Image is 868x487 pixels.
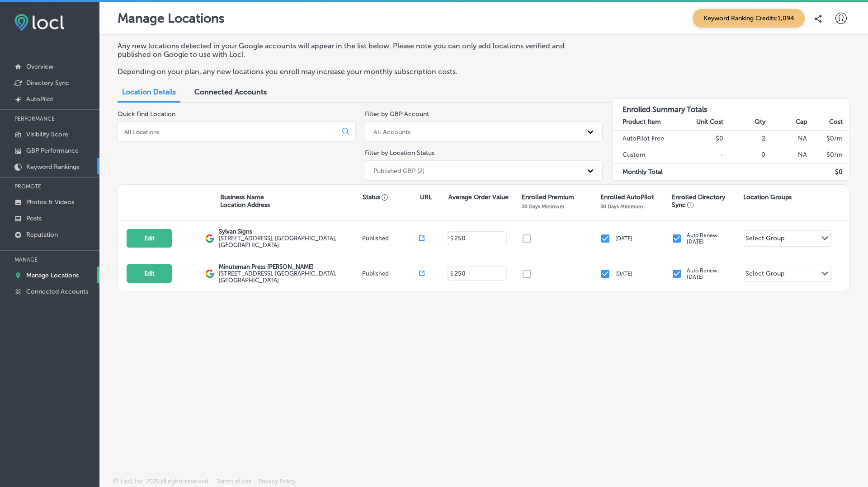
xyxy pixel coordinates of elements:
th: Qty [724,114,766,131]
input: All Locations [123,128,335,136]
p: GBP Performance [26,147,79,155]
label: [STREET_ADDRESS] , [GEOGRAPHIC_DATA], [GEOGRAPHIC_DATA] [219,235,360,248]
p: [DATE] [615,235,632,242]
td: NA [766,130,808,147]
img: logo [205,269,214,278]
p: Visibility Score [26,131,68,138]
div: Select Group [745,234,784,245]
td: Custom [613,147,682,164]
h3: Enrolled Summary Totals [613,98,850,114]
td: $ 0 /m [807,130,849,147]
p: Auto Renew: [DATE] [687,267,719,280]
p: Reputation [26,231,58,239]
img: fda3e92497d09a02dc62c9cd864e3231.png [14,14,64,31]
p: Keyword Rankings [26,163,79,171]
p: $ [450,235,453,242]
p: AutoPilot [26,95,53,103]
td: AutoPilot Free [613,130,682,147]
td: $0 [682,130,724,147]
p: Location Groups [743,193,792,201]
p: URL [420,193,432,201]
p: 30 Days Minimum [522,203,564,210]
p: Published [362,270,420,277]
span: Connected Accounts [194,88,267,96]
label: Filter by Location Status [365,149,434,157]
button: Edit [127,264,172,283]
p: Business Name Location Address [220,193,270,209]
p: Directory Sync [26,79,69,87]
th: Cap [766,114,808,131]
td: $ 0 /m [807,147,849,164]
p: Published [362,235,420,242]
span: Keyword Ranking Credits: 1,094 [693,9,805,28]
div: All Accounts [373,128,410,136]
th: Unit Cost [682,114,724,131]
label: [STREET_ADDRESS] , [GEOGRAPHIC_DATA], [GEOGRAPHIC_DATA] [219,270,360,284]
p: Auto Renew: [DATE] [687,232,719,245]
p: Average Order Value [448,193,509,201]
p: Enrolled Directory Sync [672,193,739,209]
p: $ [450,271,453,277]
p: Enrolled Premium [522,193,574,201]
div: Select Group [745,270,784,280]
div: Published GBP (2) [373,167,425,174]
img: logo [205,234,214,243]
p: Photos & Videos [26,198,74,206]
label: Filter by GBP Account [365,110,429,118]
p: Manage Locations [26,272,79,279]
p: [DATE] [615,271,632,277]
p: Enrolled AutoPilot [600,193,654,201]
p: Connected Accounts [26,288,88,295]
th: Cost [807,114,849,131]
label: Quick Find Location [118,110,175,118]
p: Sylvan Signs [219,228,360,235]
p: Manage Locations [118,11,225,26]
span: Location Details [122,88,176,96]
td: Monthly Total [613,164,682,180]
strong: Product Item [623,118,661,126]
td: NA [766,147,808,164]
td: 2 [724,130,766,147]
p: Any new locations detected in your Google accounts will appear in the list below. Please note you... [118,42,594,59]
p: Locl, Inc. 2025 all rights reserved. [121,478,210,485]
p: Status [363,193,420,201]
p: 30 Days Minimum [600,203,643,210]
p: Overview [26,63,53,70]
p: Depending on your plan, any new locations you enroll may increase your monthly subscription costs. [118,67,594,76]
td: $ 0 [807,164,849,180]
p: Posts [26,215,42,222]
button: Edit [127,229,172,248]
td: 0 [724,147,766,164]
td: - [682,147,724,164]
p: Minuteman Press [PERSON_NAME] [219,263,360,270]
